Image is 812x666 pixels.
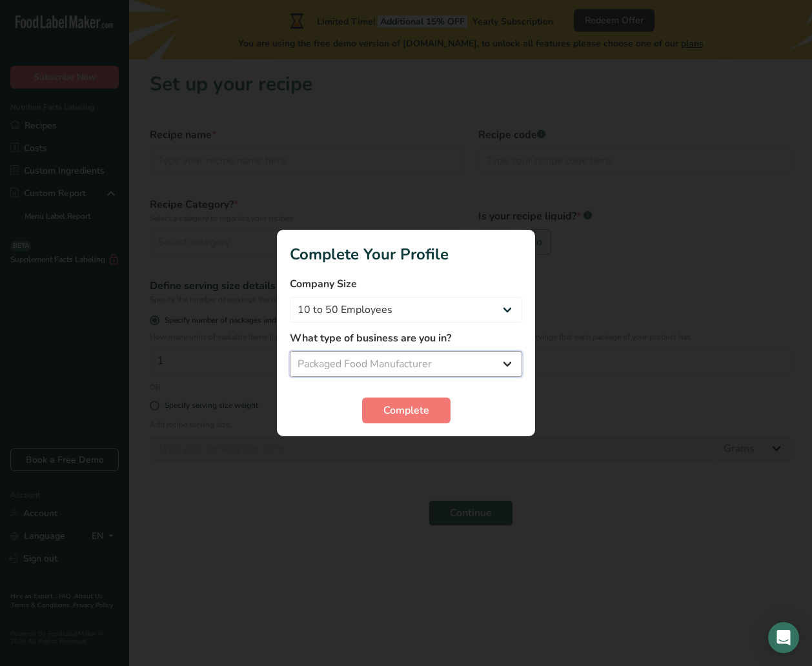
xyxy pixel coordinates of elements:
[290,330,522,346] label: What type of business are you in?
[290,243,522,266] h1: Complete Your Profile
[290,276,522,292] label: Company Size
[383,403,429,418] span: Complete
[768,622,799,653] div: Open Intercom Messenger
[362,398,451,423] button: Complete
